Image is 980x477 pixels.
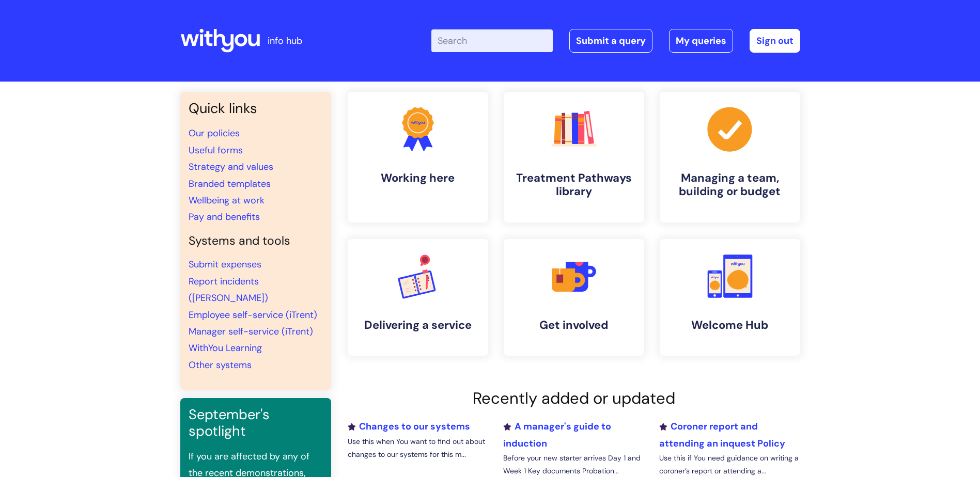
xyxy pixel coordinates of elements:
[189,359,252,371] a: Other systems
[189,161,273,173] a: Strategy and values
[503,420,611,449] a: A manager's guide to induction
[659,420,785,449] a: Coroner report and attending an inquest Policy
[189,342,262,354] a: WithYou Learning
[189,194,265,206] a: Wellbeing at work
[431,29,553,52] input: Search
[348,420,470,433] a: Changes to our systems
[750,29,800,53] a: Sign out
[189,178,271,190] a: Branded templates
[512,319,636,332] h4: Get involved
[569,29,652,53] a: Submit a query
[660,239,800,356] a: Welcome Hub
[189,258,261,271] a: Submit expenses
[512,171,636,199] h4: Treatment Pathways library
[431,29,800,53] div: | -
[348,92,488,222] a: Working here
[669,29,733,53] a: My queries
[504,239,644,356] a: Get involved
[668,171,792,199] h4: Managing a team, building or budget
[189,127,240,139] a: Our policies
[348,239,488,356] a: Delivering a service
[189,234,323,248] h4: Systems and tools
[189,406,323,440] h3: September's spotlight
[356,171,480,185] h4: Working here
[189,325,313,338] a: Manager self-service (iTrent)
[356,319,480,332] h4: Delivering a service
[668,319,792,332] h4: Welcome Hub
[348,435,488,461] p: Use this when You want to find out about changes to our systems for this m...
[189,275,268,304] a: Report incidents ([PERSON_NAME])
[189,211,260,223] a: Pay and benefits
[189,100,323,117] h3: Quick links
[189,309,317,321] a: Employee self-service (iTrent)
[268,33,302,49] p: info hub
[189,144,243,156] a: Useful forms
[660,92,800,222] a: Managing a team, building or budget
[504,92,644,222] a: Treatment Pathways library
[348,389,800,408] h2: Recently added or updated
